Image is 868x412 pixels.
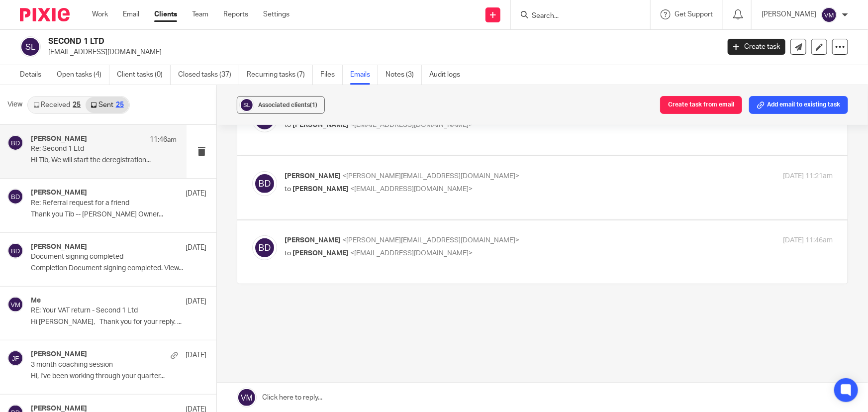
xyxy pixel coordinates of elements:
[237,96,325,114] button: Associated clients(1)
[7,100,22,110] span: View
[31,135,87,143] h4: [PERSON_NAME]
[31,210,206,219] p: Thank you Tib -- [PERSON_NAME] Owner...
[86,97,128,113] a: Sent25
[31,189,87,197] h4: [PERSON_NAME]
[350,121,473,128] span: <[EMAIL_ADDRESS][DOMAIN_NAME]>
[285,186,291,193] span: to
[292,186,349,193] span: [PERSON_NAME]
[258,102,317,108] span: Associated clients
[31,199,172,207] p: Re: Referral request for a friend
[342,237,519,244] span: <[PERSON_NAME][EMAIL_ADDRESS][DOMAIN_NAME]>
[749,96,848,114] button: Add email to existing task
[783,235,833,246] p: [DATE] 11:46am
[285,237,341,244] span: [PERSON_NAME]
[31,350,87,359] h4: [PERSON_NAME]
[660,96,742,114] button: Create task from email
[20,36,41,57] img: svg%3E
[531,12,620,21] input: Search
[350,65,378,85] a: Emails
[239,98,254,112] img: svg%3E
[31,361,172,369] p: 3 month coaching session
[783,171,833,182] p: [DATE] 11:21am
[150,135,177,145] p: 11:46am
[429,65,468,85] a: Audit logs
[285,173,341,180] span: [PERSON_NAME]
[350,186,473,193] span: <[EMAIL_ADDRESS][DOMAIN_NAME]>
[285,121,291,128] span: to
[292,121,349,128] span: [PERSON_NAME]
[350,250,473,257] span: <[EMAIL_ADDRESS][DOMAIN_NAME]>
[48,36,580,47] h2: SECOND 1 LTD
[285,250,291,257] span: to
[31,145,148,153] p: Re: Second 1 Ltd
[263,9,289,19] a: Settings
[7,297,23,312] img: svg%3E
[31,264,206,273] p: Completion Document signing completed. View...
[31,318,206,326] p: Hi [PERSON_NAME], Thank you for your reply. ...
[186,350,206,360] p: [DATE]
[73,102,81,108] div: 25
[186,243,206,253] p: [DATE]
[186,297,206,307] p: [DATE]
[48,47,713,57] p: [EMAIL_ADDRESS][DOMAIN_NAME]
[31,243,87,251] h4: [PERSON_NAME]
[310,102,317,108] span: (1)
[192,9,208,19] a: Team
[762,9,816,19] p: [PERSON_NAME]
[728,39,785,55] a: Create task
[31,253,172,261] p: Document signing completed
[7,135,23,151] img: svg%3E
[247,65,313,85] a: Recurring tasks (7)
[117,65,171,85] a: Client tasks (0)
[31,156,177,165] p: Hi Tib, We will start the deregistration...
[821,7,837,23] img: svg%3E
[7,189,23,205] img: svg%3E
[7,243,23,259] img: svg%3E
[342,173,519,180] span: <[PERSON_NAME][EMAIL_ADDRESS][DOMAIN_NAME]>
[386,65,422,85] a: Notes (3)
[28,97,86,113] a: Received25
[92,9,108,19] a: Work
[31,372,206,381] p: Hi, I've been working through your quarter...
[320,65,343,85] a: Files
[252,235,277,260] img: svg%3E
[31,307,172,315] p: RE: Your VAT return - Second 1 Ltd
[57,65,109,85] a: Open tasks (4)
[20,65,49,85] a: Details
[292,250,349,257] span: [PERSON_NAME]
[178,65,239,85] a: Closed tasks (37)
[31,297,41,305] h4: Me
[223,9,248,19] a: Reports
[154,9,177,19] a: Clients
[20,8,70,21] img: Pixie
[675,11,713,18] span: Get Support
[186,189,206,199] p: [DATE]
[252,171,277,196] img: svg%3E
[116,102,124,108] div: 25
[123,9,139,19] a: Email
[7,350,23,366] img: svg%3E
